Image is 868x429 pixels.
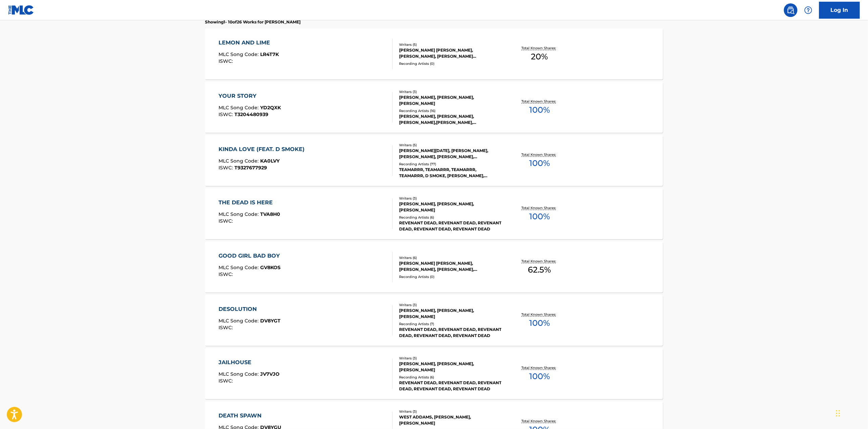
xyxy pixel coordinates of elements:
p: Total Known Shares: [521,152,558,157]
div: GOOD GIRL BAD BOY [219,252,284,260]
span: ISWC : [219,378,235,384]
span: YD2QXK [261,105,281,111]
div: Writers ( 3 ) [399,196,501,201]
div: Recording Artists ( 6 ) [399,215,501,220]
p: Total Known Shares: [521,45,558,51]
img: MLC Logo [8,5,34,15]
div: [PERSON_NAME], [PERSON_NAME], [PERSON_NAME] [399,94,501,107]
p: Total Known Shares: [521,365,558,370]
div: [PERSON_NAME] [PERSON_NAME], [PERSON_NAME], [PERSON_NAME], [PERSON_NAME] [PERSON_NAME], [PERSON_N... [399,260,501,273]
div: Writers ( 3 ) [399,89,501,94]
span: T9327677929 [235,165,267,171]
a: Public Search [784,3,798,17]
span: 100 % [529,370,550,383]
span: ISWC : [219,324,235,331]
div: [PERSON_NAME], [PERSON_NAME], [PERSON_NAME] [399,201,501,213]
div: THE DEAD IS HERE [219,199,281,207]
span: DV8YGT [261,318,281,324]
span: 100 % [529,210,550,223]
span: MLC Song Code : [219,318,261,324]
div: [PERSON_NAME], [PERSON_NAME], [PERSON_NAME],[PERSON_NAME], [PERSON_NAME], [PERSON_NAME], [PERSON_... [399,113,501,126]
div: Recording Artists ( 6 ) [399,375,501,380]
a: Log In [819,2,860,19]
p: Total Known Shares: [521,259,558,264]
span: ISWC : [219,271,235,277]
div: Help [802,3,815,17]
div: [PERSON_NAME], [PERSON_NAME], [PERSON_NAME] [399,361,501,373]
span: LR4T7K [261,51,279,57]
img: search [787,6,795,14]
div: REVENANT DEAD, REVENANT DEAD, REVENANT DEAD, REVENANT DEAD, REVENANT DEAD [399,220,501,232]
div: [PERSON_NAME], [PERSON_NAME], [PERSON_NAME] [399,307,501,320]
span: MLC Song Code : [219,264,261,271]
img: help [804,6,812,14]
div: Recording Artists ( 0 ) [399,61,501,66]
div: Writers ( 6 ) [399,255,501,260]
div: Recording Artists ( 0 ) [399,274,501,279]
span: TVA8H0 [261,211,281,217]
div: Drag [836,403,840,424]
div: DEATH SPAWN [219,412,282,420]
span: MLC Song Code : [219,51,261,57]
span: 20 % [531,51,548,63]
div: KINDA LOVE (FEAT. D SMOKE) [219,145,308,153]
div: Recording Artists ( 7 ) [399,321,501,327]
div: DESOLUTION [219,305,281,313]
span: 100 % [529,104,550,116]
span: T3204480939 [235,111,269,117]
span: ISWC : [219,58,235,64]
span: ISWC : [219,165,235,171]
div: Writers ( 3 ) [399,356,501,361]
a: KINDA LOVE (FEAT. D SMOKE)MLC Song Code:KA0LVYISWC:T9327677929Writers (5)[PERSON_NAME][DATE], [PE... [205,135,663,186]
div: REVENANT DEAD, REVENANT DEAD, REVENANT DEAD, REVENANT DEAD, REVENANT DEAD [399,327,501,339]
div: Recording Artists ( 16 ) [399,108,501,113]
span: MLC Song Code : [219,211,261,217]
p: Total Known Shares: [521,418,558,424]
span: JV7VJO [261,371,280,377]
a: GOOD GIRL BAD BOYMLC Song Code:GV8KOSISWC:Writers (6)[PERSON_NAME] [PERSON_NAME], [PERSON_NAME], ... [205,242,663,293]
div: YOUR STORY [219,92,281,100]
span: MLC Song Code : [219,371,261,377]
div: Writers ( 3 ) [399,302,501,307]
div: TEAMARRR, TEAMARRR, TEAMARRR, TEAMARRR, D SMOKE, [PERSON_NAME], [PERSON_NAME], TEAMARRR [399,167,501,179]
div: Writers ( 3 ) [399,409,501,414]
span: ISWC : [219,218,235,224]
iframe: Chat Widget [834,396,868,429]
span: 100 % [529,317,550,329]
div: WEST ADDAMS, [PERSON_NAME], [PERSON_NAME] [399,414,501,426]
span: MLC Song Code : [219,105,261,111]
div: Recording Artists ( 77 ) [399,162,501,167]
div: LEMON AND LIME [219,39,279,47]
a: JAILHOUSEMLC Song Code:JV7VJOISWC:Writers (3)[PERSON_NAME], [PERSON_NAME], [PERSON_NAME]Recording... [205,348,663,399]
span: 100 % [529,157,550,169]
a: YOUR STORYMLC Song Code:YD2QXKISWC:T3204480939Writers (3)[PERSON_NAME], [PERSON_NAME], [PERSON_NA... [205,82,663,133]
a: DESOLUTIONMLC Song Code:DV8YGTISWC:Writers (3)[PERSON_NAME], [PERSON_NAME], [PERSON_NAME]Recordin... [205,295,663,346]
span: GV8KOS [261,264,281,271]
div: JAILHOUSE [219,358,280,367]
span: 62.5 % [528,264,551,276]
a: LEMON AND LIMEMLC Song Code:LR4T7KISWC:Writers (5)[PERSON_NAME] [PERSON_NAME], [PERSON_NAME], [PE... [205,29,663,79]
p: Total Known Shares: [521,205,558,210]
span: MLC Song Code : [219,158,261,164]
p: Total Known Shares: [521,99,558,104]
a: THE DEAD IS HEREMLC Song Code:TVA8H0ISWC:Writers (3)[PERSON_NAME], [PERSON_NAME], [PERSON_NAME]Re... [205,188,663,239]
span: KA0LVY [261,158,280,164]
div: [PERSON_NAME][DATE], [PERSON_NAME], [PERSON_NAME], [PERSON_NAME], [PERSON_NAME] [399,148,501,160]
div: [PERSON_NAME] [PERSON_NAME], [PERSON_NAME], [PERSON_NAME] [PERSON_NAME] [PERSON_NAME] [PERSON_NAM... [399,47,501,59]
div: Writers ( 5 ) [399,143,501,148]
div: Writers ( 5 ) [399,42,501,47]
span: ISWC : [219,111,235,117]
p: Total Known Shares: [521,312,558,317]
div: REVENANT DEAD, REVENANT DEAD, REVENANT DEAD, REVENANT DEAD, REVENANT DEAD [399,380,501,392]
p: Showing 1 - 10 of 26 Works for [PERSON_NAME] [205,19,301,25]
